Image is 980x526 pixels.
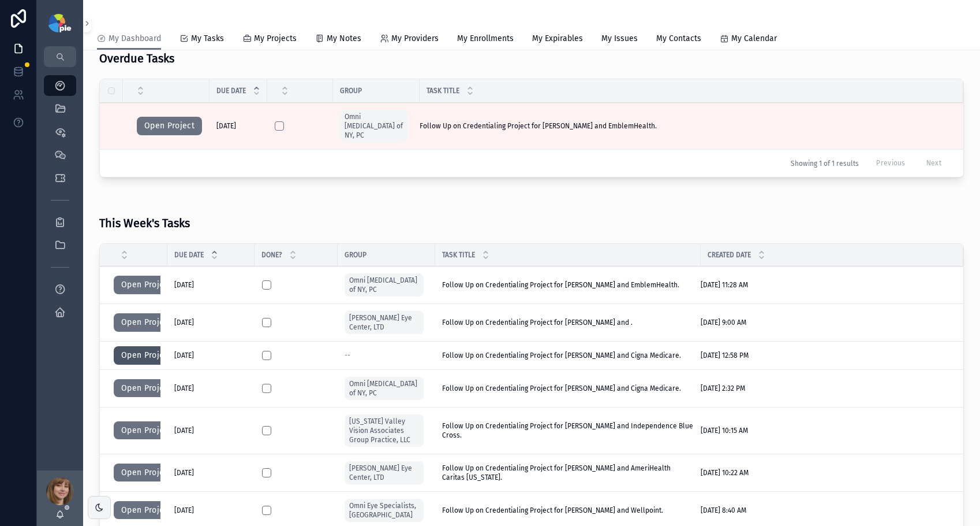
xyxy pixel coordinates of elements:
span: My Projects [254,33,297,45]
span: My Expirables [532,33,583,45]
span: My Calendar [731,33,777,45]
a: [PERSON_NAME] Eye Center, LTD [345,461,424,484]
span: Task Title [442,250,475,260]
span: Done? [261,250,282,260]
span: [DATE] [174,384,194,393]
a: My Calendar [720,28,777,51]
span: [PERSON_NAME] Eye Center, LTD [349,464,419,482]
a: Open Project [114,351,179,360]
a: My Issues [601,28,638,51]
span: [DATE] 8:40 AM [701,506,746,515]
span: [DATE] [174,426,194,435]
button: Open Project [114,464,179,482]
span: My Enrollments [457,33,514,45]
span: Omni [MEDICAL_DATA] of NY, PC [349,276,419,294]
button: Open Project [114,276,179,294]
a: My Tasks [179,28,224,51]
span: [DATE] [174,318,194,327]
span: Follow Up on Credentialing Project for [PERSON_NAME] and Wellpoint. [442,506,663,515]
span: Follow Up on Credentialing Project for [PERSON_NAME] and Cigna Medicare. [442,351,681,360]
span: Follow Up on Credentialing Project for [PERSON_NAME] and EmblemHealth. [420,121,657,131]
span: [DATE] [174,280,194,290]
a: Omni Eye Specialists, [GEOGRAPHIC_DATA] [345,499,424,522]
span: [DATE] 11:28 AM [701,280,748,290]
a: [US_STATE] Valley Vision Associates Group Practice, LLC [345,414,424,447]
a: My Projects [242,28,297,51]
span: Follow Up on Credentialing Project for [PERSON_NAME] and AmeriHealth Caritas [US_STATE]. [442,464,694,482]
img: App logo [48,14,71,32]
button: Open Project [114,313,179,332]
span: [DATE] [174,468,194,477]
a: Open Project [114,506,179,514]
span: Showing 1 of 1 results [791,159,859,168]
span: -- [345,351,350,360]
span: [DATE] 12:58 PM [701,351,749,360]
span: Omni Eye Specialists, [GEOGRAPHIC_DATA] [349,501,419,520]
div: scrollable content [37,67,83,338]
span: Due Date [174,250,204,260]
span: Omni [MEDICAL_DATA] of NY, PC [349,379,419,398]
button: Open Project [114,421,179,440]
span: Task Title [427,86,459,95]
span: [US_STATE] Valley Vision Associates Group Practice, LLC [349,417,419,444]
button: Open Project [114,346,179,365]
span: My Notes [327,33,361,45]
span: My Tasks [191,33,224,45]
button: Open Project [137,117,202,135]
a: Open Project [114,281,179,289]
span: Created Date [708,250,751,260]
span: My Dashboard [109,33,161,45]
button: Open Project [114,501,179,520]
a: Open Project [114,469,179,477]
span: [PERSON_NAME] Eye Center, LTD [349,313,419,332]
span: Group [340,86,362,95]
span: [DATE] 2:32 PM [701,384,745,393]
span: Follow Up on Credentialing Project for [PERSON_NAME] and Cigna Medicare. [442,384,681,393]
a: Omni [MEDICAL_DATA] of NY, PC [340,110,408,142]
a: Open Project [114,427,179,435]
a: My Dashboard [97,28,161,50]
a: My Enrollments [457,28,514,51]
span: My Contacts [656,33,701,45]
span: [DATE] [216,121,236,131]
span: My Issues [601,33,638,45]
span: Omni [MEDICAL_DATA] of NY, PC [345,112,403,140]
button: Open Project [114,379,179,398]
a: Omni [MEDICAL_DATA] of NY, PC [345,377,424,400]
a: Open Project [137,122,202,130]
span: [DATE] 10:15 AM [701,426,748,435]
a: Open Project [114,384,179,392]
span: Due Date [216,86,246,95]
span: Follow Up on Credentialing Project for [PERSON_NAME] and Independence Blue Cross. [442,421,694,440]
a: Omni [MEDICAL_DATA] of NY, PC [345,273,424,297]
span: My Providers [391,33,439,45]
span: [DATE] 10:22 AM [701,468,749,477]
span: Follow Up on Credentialing Project for [PERSON_NAME] and EmblemHealth. [442,280,679,290]
span: [DATE] [174,506,194,515]
a: Open Project [114,318,179,327]
span: [DATE] [174,351,194,360]
a: My Providers [380,28,439,51]
span: [DATE] 9:00 AM [701,318,746,327]
span: Group [345,250,366,260]
a: My Contacts [656,28,701,51]
a: My Expirables [532,28,583,51]
a: [PERSON_NAME] Eye Center, LTD [345,311,424,334]
span: Follow Up on Credentialing Project for [PERSON_NAME] and . [442,318,633,327]
h3: Overdue Tasks [99,50,174,67]
h3: This Week's Tasks [99,214,190,232]
a: My Notes [315,28,361,51]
